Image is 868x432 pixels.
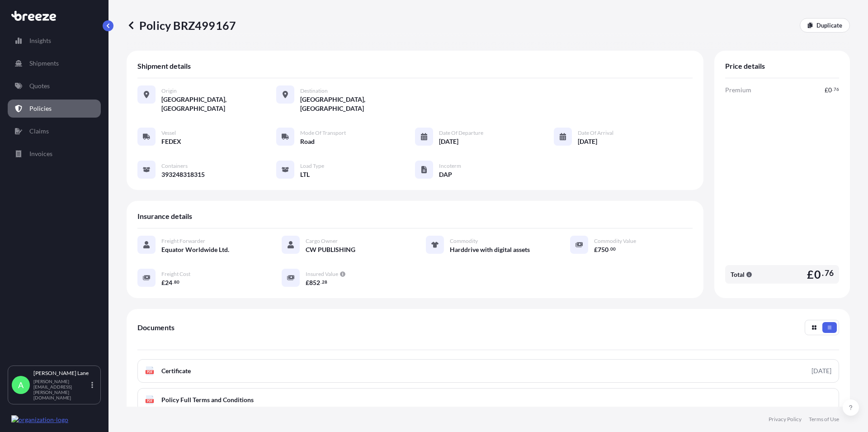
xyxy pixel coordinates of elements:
[161,137,181,146] span: FEDEX
[769,416,802,423] a: Privacy Policy
[8,122,101,140] a: Claims
[306,271,338,278] span: Insured Value
[610,247,616,251] span: 00
[161,95,276,113] span: [GEOGRAPHIC_DATA], [GEOGRAPHIC_DATA]
[161,129,176,137] span: Vessel
[137,323,175,332] span: Documents
[29,149,52,158] p: Invoices
[11,415,68,424] img: organization-logo
[29,127,49,136] p: Claims
[174,280,179,284] span: 80
[306,280,309,286] span: £
[825,271,834,276] span: 76
[8,145,101,163] a: Invoices
[834,88,839,91] span: 76
[147,399,153,403] text: PDF
[147,370,153,374] text: PDF
[306,237,338,245] span: Cargo Owner
[828,87,832,93] span: 0
[300,95,415,113] span: [GEOGRAPHIC_DATA], [GEOGRAPHIC_DATA]
[300,170,310,179] span: LTL
[450,245,530,254] span: Harddrive with digital assets
[127,18,236,33] p: Policy BRZ499167
[300,87,328,95] span: Destination
[822,271,824,276] span: .
[609,247,610,251] span: .
[8,100,101,118] a: Policies
[809,416,839,423] a: Terms of Use
[29,104,52,113] p: Policies
[8,77,101,95] a: Quotes
[29,81,50,90] p: Quotes
[807,269,814,280] span: £
[439,129,483,137] span: Date of Departure
[825,87,828,93] span: £
[161,87,177,95] span: Origin
[439,137,458,146] span: [DATE]
[725,85,751,95] span: Premium
[322,280,327,284] span: 28
[137,212,192,221] span: Insurance details
[161,245,229,254] span: Equator Worldwide Ltd.
[161,162,188,170] span: Containers
[29,36,51,45] p: Insights
[8,32,101,50] a: Insights
[33,370,90,377] p: [PERSON_NAME] Lane
[578,137,597,146] span: [DATE]
[811,366,831,375] div: [DATE]
[594,237,636,245] span: Commodity Value
[731,270,745,279] span: Total
[300,162,324,170] span: Load Type
[161,280,165,286] span: £
[450,237,478,245] span: Commodity
[814,269,821,280] span: 0
[161,271,190,278] span: Freight Cost
[137,359,839,383] a: PDFCertificate[DATE]
[439,170,452,179] span: DAP
[321,280,321,284] span: .
[165,280,172,286] span: 24
[18,380,24,389] span: A
[309,280,320,286] span: 852
[29,59,59,68] p: Shipments
[598,247,609,253] span: 750
[439,162,461,170] span: Incoterm
[832,88,833,91] span: .
[306,245,355,254] span: CW PUBLISHING
[161,395,254,404] span: Policy Full Terms and Conditions
[161,366,191,375] span: Certificate
[161,170,205,179] span: 393248318315
[300,129,346,137] span: Mode of Transport
[800,18,850,33] a: Duplicate
[8,54,101,72] a: Shipments
[161,237,205,245] span: Freight Forwarder
[816,21,842,30] p: Duplicate
[725,62,765,71] span: Price details
[300,137,315,146] span: Road
[137,388,839,412] a: PDFPolicy Full Terms and Conditions
[594,247,598,253] span: £
[578,129,613,137] span: Date of Arrival
[33,379,90,400] p: [PERSON_NAME][EMAIL_ADDRESS][PERSON_NAME][DOMAIN_NAME]
[137,62,191,71] span: Shipment details
[173,280,174,284] span: .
